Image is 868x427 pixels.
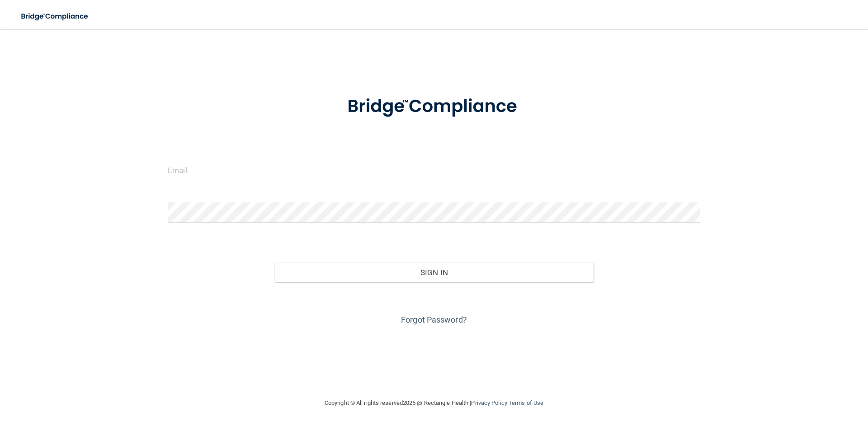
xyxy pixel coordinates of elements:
[329,83,539,130] img: bridge_compliance_login_screen.278c3ca4.svg
[401,315,467,324] a: Forgot Password?
[471,399,507,406] a: Privacy Policy
[168,160,700,180] input: Email
[274,263,594,282] button: Sign In
[14,7,97,26] img: bridge_compliance_login_screen.278c3ca4.svg
[269,389,599,418] div: Copyright © All rights reserved 2025 @ Rectangle Health | |
[509,399,543,406] a: Terms of Use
